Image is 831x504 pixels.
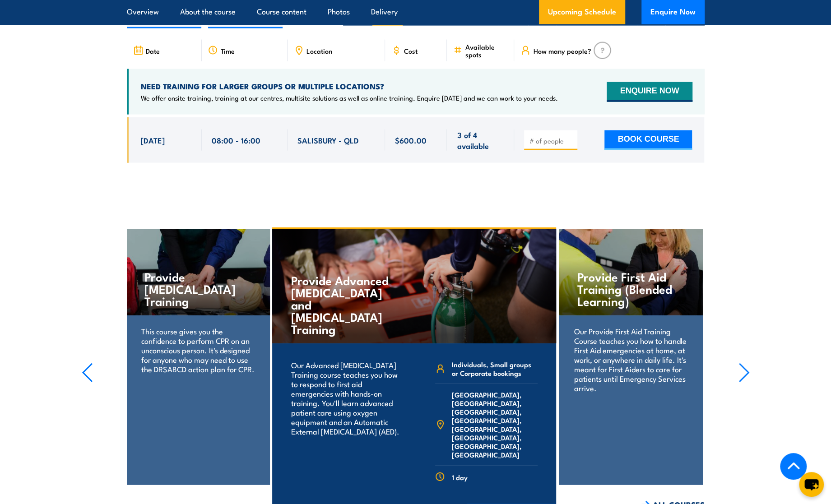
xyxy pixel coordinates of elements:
p: We offer onsite training, training at our centres, multisite solutions as well as online training... [141,93,558,102]
h4: Provide First Aid Training (Blended Learning) [577,270,684,307]
p: This course gives you the confidence to perform CPR on an unconscious person. It's designed for a... [141,326,255,374]
span: 1 day [452,473,468,481]
h4: Provide [MEDICAL_DATA] Training [144,270,251,307]
span: [GEOGRAPHIC_DATA], [GEOGRAPHIC_DATA], [GEOGRAPHIC_DATA], [GEOGRAPHIC_DATA], [GEOGRAPHIC_DATA], [G... [452,390,538,459]
span: Cost [404,47,418,55]
span: [DATE] [141,135,165,145]
h4: Provide Advanced [MEDICAL_DATA] and [MEDICAL_DATA] Training [291,274,397,335]
span: $600.00 [395,135,427,145]
span: SALISBURY - QLD [297,135,359,145]
button: chat-button [799,472,824,497]
h4: NEED TRAINING FOR LARGER GROUPS OR MULTIPLE LOCATIONS? [141,81,558,91]
span: 3 of 4 available [457,129,504,151]
span: 08:00 - 16:00 [212,135,260,145]
span: Date [146,47,160,55]
button: ENQUIRE NOW [607,82,692,102]
span: Available spots [465,43,508,58]
input: # of people [529,136,574,145]
span: How many people? [533,47,591,55]
span: Individuals, Small groups or Corporate bookings [452,360,538,377]
button: BOOK COURSE [604,130,692,150]
span: Time [221,47,235,55]
span: Location [306,47,332,55]
p: Our Advanced [MEDICAL_DATA] Training course teaches you how to respond to first aid emergencies w... [291,360,402,436]
p: Our Provide First Aid Training Course teaches you how to handle First Aid emergencies at home, at... [574,326,687,393]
